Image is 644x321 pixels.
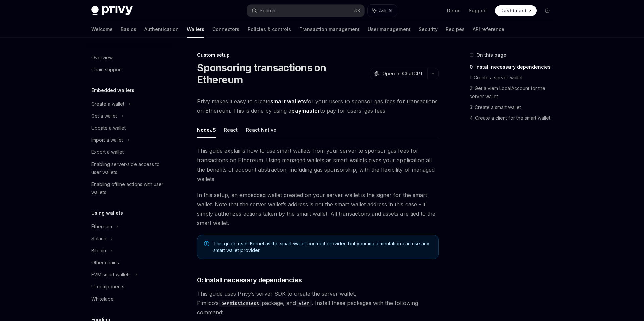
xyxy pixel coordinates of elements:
[91,112,117,120] div: Get a wallet
[86,281,172,293] a: UI components
[86,257,172,269] a: Other chains
[500,7,526,14] span: Dashboard
[91,136,123,144] div: Import a wallet
[86,52,172,64] a: Overview
[197,97,439,115] span: Privy makes it easy to create for your users to sponsor gas fees for transactions on Ethereum. Th...
[197,190,439,228] span: In this setup, an embedded wallet created on your server wallet is the signer for the smart walle...
[446,21,465,38] a: Recipes
[470,62,558,72] a: 0: Install necessary dependencies
[91,66,122,74] div: Chain support
[470,102,558,113] a: 3: Create a smart wallet
[91,283,124,291] div: UI components
[91,295,115,303] div: Whitelabel
[476,51,506,59] span: On this page
[197,275,302,285] span: 0: Install necessary dependencies
[91,21,113,38] a: Welcome
[91,148,124,156] div: Export a wallet
[86,178,172,198] a: Enabling offline actions with user wallets
[197,289,439,317] span: This guide uses Privy’s server SDK to create the server wallet, Pimlico’s package, and . Install ...
[246,122,276,138] button: React Native
[86,146,172,158] a: Export a wallet
[91,160,168,176] div: Enabling server-side access to user wallets
[379,7,392,14] span: Ask AI
[470,113,558,123] a: 4: Create a client for the smart wallet
[91,259,119,267] div: Other chains
[260,7,278,15] div: Search...
[91,235,106,243] div: Solana
[91,54,113,62] div: Overview
[86,64,172,76] a: Chain support
[144,21,179,38] a: Authentication
[91,222,112,231] div: Ethereum
[121,21,136,38] a: Basics
[224,122,238,138] button: React
[470,72,558,83] a: 1: Create a server wallet
[270,98,306,105] strong: smart wallets
[469,7,487,14] a: Support
[419,21,438,38] a: Security
[382,70,423,77] span: Open in ChatGPT
[291,107,320,114] a: paymaster
[197,146,439,184] span: This guide explains how to use smart wallets from your server to sponsor gas fees for transaction...
[91,86,135,94] h5: Embedded wallets
[248,21,291,38] a: Policies & controls
[86,158,172,178] a: Enabling server-side access to user wallets
[368,5,397,17] button: Ask AI
[219,300,262,307] code: permissionless
[197,62,367,86] h1: Sponsoring transactions on Ethereum
[353,8,360,13] span: ⌘ K
[370,68,427,79] button: Open in ChatGPT
[187,21,204,38] a: Wallets
[542,5,553,16] button: Toggle dark mode
[247,5,364,17] button: Search...⌘K
[495,5,537,16] a: Dashboard
[470,83,558,102] a: 2: Get a viem LocalAccount for the server wallet
[197,122,216,138] button: NodeJS
[204,241,209,246] svg: Note
[86,293,172,305] a: Whitelabel
[296,300,312,307] code: viem
[213,240,432,254] span: This guide uses Kernel as the smart wallet contract provider, but your implementation can use any...
[197,52,439,58] div: Custom setup
[91,271,131,279] div: EVM smart wallets
[91,6,133,15] img: dark logo
[91,180,168,196] div: Enabling offline actions with user wallets
[299,21,360,38] a: Transaction management
[368,21,411,38] a: User management
[473,21,504,38] a: API reference
[91,124,126,132] div: Update a wallet
[91,247,106,255] div: Bitcoin
[212,21,239,38] a: Connectors
[91,209,123,217] h5: Using wallets
[91,100,124,108] div: Create a wallet
[86,122,172,134] a: Update a wallet
[447,7,461,14] a: Demo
